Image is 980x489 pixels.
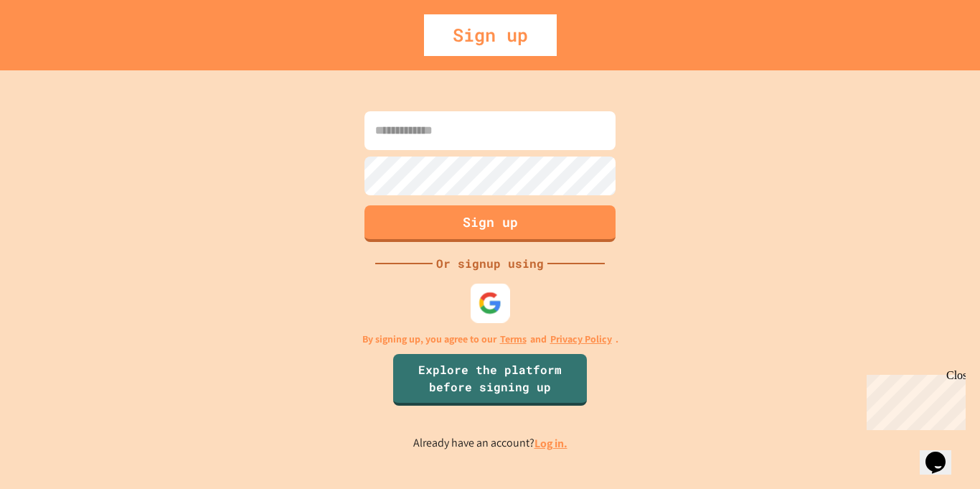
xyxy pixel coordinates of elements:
div: Sign up [424,14,557,56]
div: Or signup using [433,255,547,272]
a: Log in. [534,436,567,451]
button: Sign up [364,205,616,242]
iframe: chat widget [861,369,966,430]
img: google-icon.svg [479,291,502,315]
a: Privacy Policy [550,332,612,347]
p: Already have an account? [413,434,567,452]
div: Chat with us now!Close [6,6,99,91]
a: Explore the platform before signing up [393,354,587,406]
iframe: chat widget [920,432,966,475]
a: Terms [500,332,527,347]
p: By signing up, you agree to our and . [362,332,618,347]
